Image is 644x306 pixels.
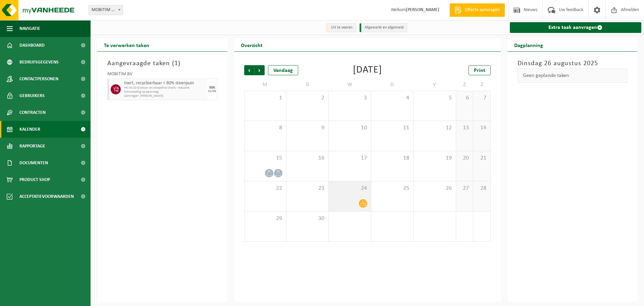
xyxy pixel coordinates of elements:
[89,5,123,15] span: MOBITIM BV
[19,54,59,71] span: Bedrijfsgegevens
[326,23,356,32] li: Uit te voeren
[255,65,265,75] span: Volgende
[209,86,215,90] div: MA
[518,69,628,83] div: Geen geplande taken
[290,124,325,132] span: 9
[371,79,414,91] td: D
[124,90,206,94] span: Omwisseling op aanvraag
[19,171,50,188] span: Product Shop
[234,38,269,51] h2: Overzicht
[332,185,367,192] span: 24
[417,94,452,102] span: 5
[449,3,505,17] a: Offerte aanvragen
[375,155,410,162] span: 18
[477,185,487,192] span: 28
[375,124,410,132] span: 11
[375,94,410,102] span: 4
[19,121,40,138] span: Kalender
[417,155,452,162] span: 19
[19,104,46,121] span: Contracten
[19,138,45,155] span: Rapportage
[332,124,367,132] span: 10
[460,94,470,102] span: 6
[248,124,283,132] span: 8
[290,155,325,162] span: 16
[353,65,382,75] div: [DATE]
[208,90,216,93] div: 01/09
[124,94,206,98] span: Aanvrager: [PERSON_NAME]
[417,124,452,132] span: 12
[290,94,325,102] span: 2
[124,86,206,90] span: HK-XC-20-G bouw- en sloopafval (inert) - industrie
[510,22,642,33] a: Extra taak aanvragen
[477,124,487,132] span: 14
[329,79,371,91] td: W
[375,185,410,192] span: 25
[332,94,367,102] span: 3
[244,65,254,75] span: Vorige
[290,185,325,192] span: 23
[417,185,452,192] span: 26
[89,5,123,15] span: MOBITIM BV
[244,79,286,91] td: M
[248,155,283,162] span: 15
[19,37,45,54] span: Dashboard
[360,23,407,32] li: Afgewerkt en afgemeld
[248,94,283,102] span: 1
[474,68,485,73] span: Print
[19,87,45,104] span: Gebruikers
[460,124,470,132] span: 13
[469,65,491,75] a: Print
[107,58,217,69] h3: Aangevraagde taken ( )
[473,79,490,91] td: Z
[518,58,628,69] h3: Dinsdag 26 augustus 2025
[414,79,456,91] td: V
[248,185,283,192] span: 22
[107,72,217,79] div: MOBITIM BV
[456,79,473,91] td: Z
[507,38,550,51] h2: Dagplanning
[97,38,156,51] h2: Te verwerken taken
[460,155,470,162] span: 20
[463,7,501,13] span: Offerte aanvragen
[477,155,487,162] span: 21
[290,215,325,222] span: 30
[460,185,470,192] span: 27
[124,81,206,86] span: Inert, recycleerbaar < 80% steenpuin
[332,155,367,162] span: 17
[477,94,487,102] span: 7
[19,20,40,37] span: Navigatie
[19,155,48,171] span: Documenten
[19,188,74,205] span: Acceptatievoorwaarden
[19,71,58,87] span: Contactpersonen
[406,7,439,12] strong: [PERSON_NAME]
[268,65,298,75] div: Vandaag
[248,215,283,222] span: 29
[174,60,178,67] span: 1
[286,79,329,91] td: D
